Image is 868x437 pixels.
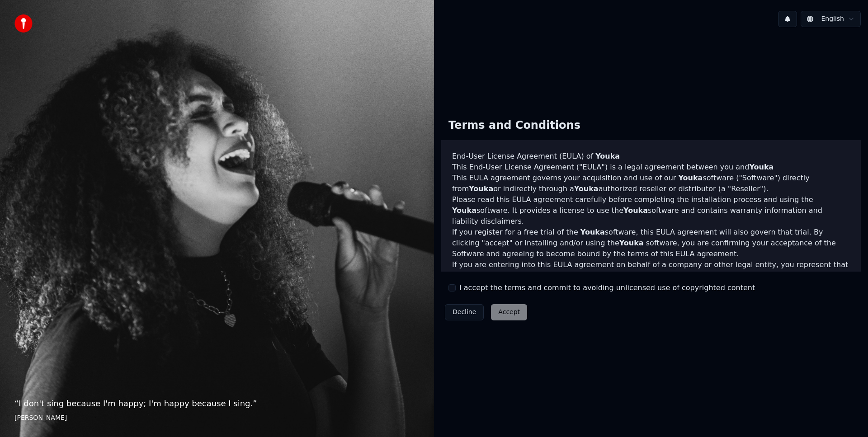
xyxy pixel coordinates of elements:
h3: End-User License Agreement (EULA) of [452,151,850,162]
span: Youka [452,206,476,215]
p: If you register for a free trial of the software, this EULA agreement will also govern that trial... [452,227,850,259]
p: Please read this EULA agreement carefully before completing the installation process and using th... [452,194,850,227]
span: Youka [749,163,774,171]
button: Decline [445,304,484,320]
label: I accept the terms and commit to avoiding unlicensed use of copyrighted content [459,282,755,293]
span: Youka [580,228,605,236]
p: If you are entering into this EULA agreement on behalf of a company or other legal entity, you re... [452,259,850,303]
img: youka [14,14,33,33]
span: Youka [595,152,620,160]
span: Youka [574,184,599,193]
div: Terms and Conditions [441,111,588,140]
p: “ I don't sing because I'm happy; I'm happy because I sing. ” [14,397,420,410]
span: Youka [469,184,493,193]
p: This End-User License Agreement ("EULA") is a legal agreement between you and [452,162,850,173]
p: This EULA agreement governs your acquisition and use of our software ("Software") directly from o... [452,173,850,194]
footer: [PERSON_NAME] [14,414,420,423]
span: Youka [619,239,644,247]
span: Youka [623,206,648,215]
span: Youka [678,174,703,182]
